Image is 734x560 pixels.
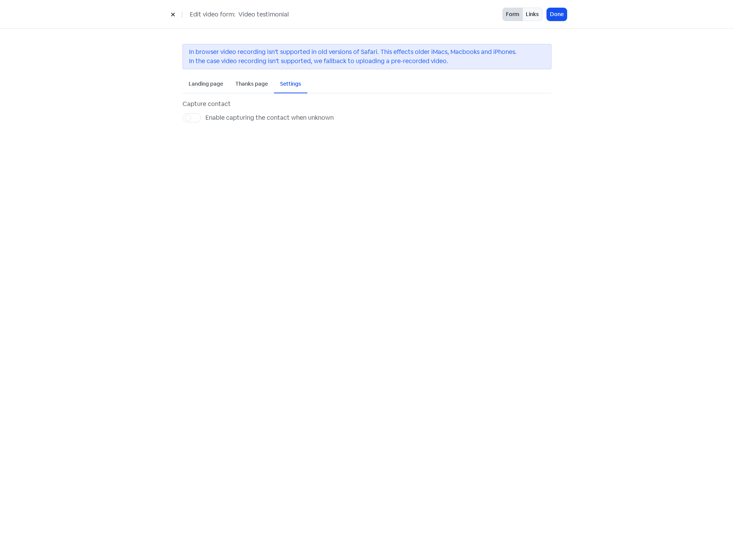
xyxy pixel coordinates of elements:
div: Settings [280,80,301,88]
span: Edit video form: [190,10,235,19]
p: In the case video recording isn't supported, we fallback to uploading a pre-recorded video. [189,57,545,66]
div: Landing page [189,80,223,88]
div: Thanks page [235,80,268,88]
p: In browser video recording isn't supported in old versions of Safari. This effects older iMacs, M... [189,47,545,57]
label: Capture contact [183,99,231,109]
button: Links [522,8,542,21]
button: Form [502,8,523,21]
button: Done [547,8,567,21]
label: Enable capturing the contact when unknown [206,113,334,122]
